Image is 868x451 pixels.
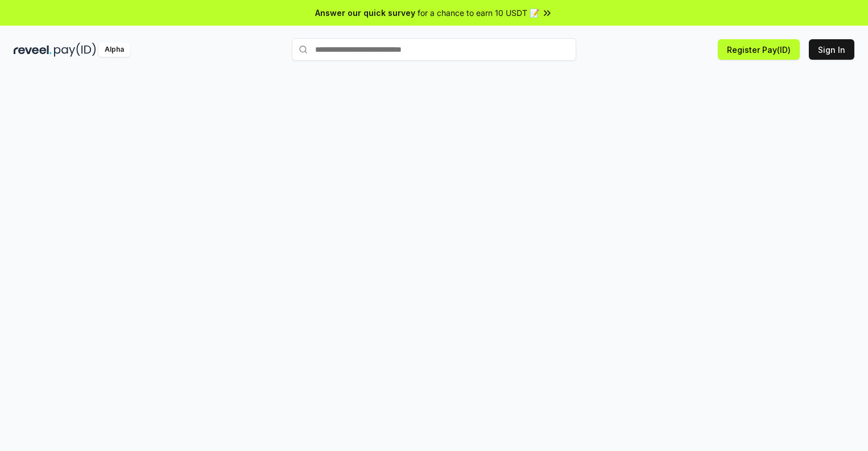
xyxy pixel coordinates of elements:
[418,7,539,19] span: for a chance to earn 10 USDT 📝
[14,43,52,57] img: reveel_dark
[315,7,415,19] span: Answer our quick survey
[98,43,130,57] div: Alpha
[718,39,800,60] button: Register Pay(ID)
[54,43,96,57] img: pay_id
[809,39,854,60] button: Sign In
